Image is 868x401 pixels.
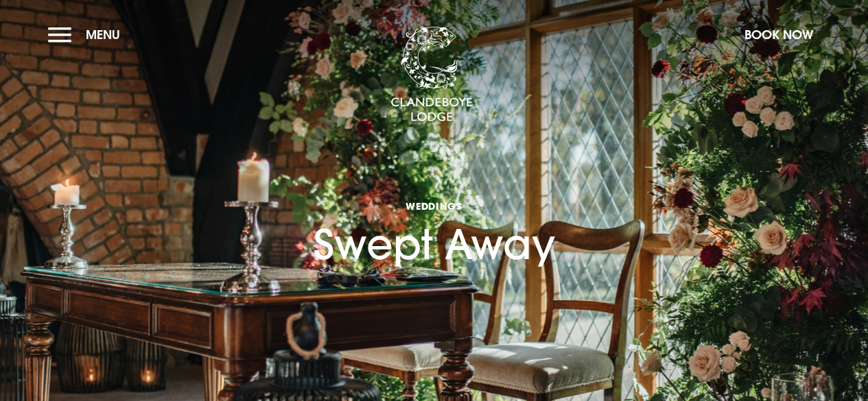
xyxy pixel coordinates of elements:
[738,20,820,49] button: Book Now
[48,20,127,49] button: Menu
[314,149,555,269] h1: Swept Away
[390,27,473,123] img: Clandeboye Lodge
[86,27,120,42] span: Menu
[314,199,555,212] span: Weddings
